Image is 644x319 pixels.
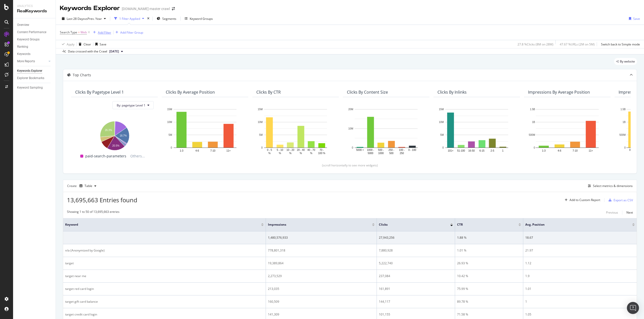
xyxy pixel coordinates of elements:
span: Keyword [65,222,254,227]
text: 0 [352,146,353,149]
a: More Reports [17,59,47,64]
div: A chart. [256,107,335,155]
div: Ranking [17,44,28,49]
text: 26.3% [105,129,112,132]
text: 11+ [226,149,231,152]
button: Add Filter [91,29,111,35]
div: Previous [606,210,618,215]
div: Keyword Sampling [17,85,43,90]
button: Add to Custom Report [563,196,600,204]
div: 5,222,740 [379,261,453,266]
text: 250 - [388,149,394,151]
text: 1 [502,149,504,152]
text: % [268,152,271,155]
text: 5M [169,134,172,136]
text: 10M [439,121,444,123]
a: Explorer Bookmarks [17,76,52,81]
span: paid-search-parameters [85,153,126,159]
text: 20 - 40 [297,149,305,151]
div: 10.42 % [457,274,521,278]
text: 101+ [448,149,454,152]
div: 1.12 [525,261,635,266]
div: A chart. [347,107,425,155]
text: 5M [440,134,444,136]
button: Previous [606,210,618,216]
text: 18.7% [120,134,127,137]
div: 47.67 % URLs ( 2M on 5M ) [560,42,595,46]
button: Select metrics & dimensions [586,183,633,189]
div: target near me [65,274,264,278]
div: 7,880,928 [379,248,453,253]
svg: A chart. [75,119,154,151]
text: 1-3 [180,149,183,152]
div: 213,035 [268,287,374,291]
div: arrow-right-arrow-left [172,7,175,11]
div: 27.8 % Clicks ( 8M on 28M ) [517,42,553,46]
div: 27,943,256 [379,235,453,240]
div: Add to Custom Report [570,199,600,202]
text: % [310,152,312,155]
div: Save [633,17,640,21]
text: 7-10 [210,149,215,152]
text: 1B [623,121,626,123]
text: 10M [258,121,263,123]
button: Export as CSV [607,196,633,204]
span: Web [80,29,87,36]
div: 1,480,576,933 [268,235,374,240]
span: Avg. Position [525,222,625,227]
div: Analytics [17,4,52,8]
text: 2-5 [491,149,494,152]
div: Data crossed with the Crawl [68,49,107,54]
text: 100 - [399,149,405,151]
text: 1.5B [620,108,626,111]
text: 500 [389,152,393,155]
div: target red card login [65,287,264,291]
text: 16-50 [468,149,475,152]
div: Save [100,42,106,46]
div: Table [85,184,92,187]
button: Keyword Groups [183,15,215,23]
div: Clicks By CTR [256,90,281,95]
div: Keyword Groups [190,17,213,21]
div: target credit card login [65,312,264,317]
div: Keywords Explorer [17,68,42,74]
div: A chart. [528,107,607,155]
div: 18.67 [525,235,635,240]
button: Last 28 DaysvsPrev. Year [60,15,108,23]
div: 26.93 % [457,261,521,266]
text: 0 [534,146,535,149]
a: Overview [17,22,52,28]
text: 15M [167,108,172,111]
div: Apply [67,42,74,46]
text: 5 - 10 [277,149,283,151]
text: 0 [171,146,172,149]
text: 10 - 20 [287,149,295,151]
a: Keywords [17,51,52,57]
text: % [300,152,302,155]
button: Switch back to Simple mode [599,40,640,48]
text: % [279,152,281,155]
div: Clicks By Content Size [347,90,388,95]
div: 75.99 % [457,287,521,291]
div: 1.01 % [457,248,521,253]
div: Add Filter [98,30,111,35]
div: Switch back to Simple mode [601,42,640,46]
text: 1-3 [542,149,546,152]
div: Clicks By pagetype Level 1 [75,90,124,95]
text: 10M [348,127,353,130]
div: Clicks By Average Position [166,90,215,95]
span: By website [620,60,635,63]
span: Last 28 Days [67,17,85,21]
div: Create [67,182,98,190]
text: 0 [442,146,444,149]
div: Impressions By Average Position [528,90,590,95]
text: 5000 + [356,149,364,151]
span: Others... [128,153,147,159]
text: 0 - 5 [629,149,634,151]
button: Clear [77,40,91,48]
div: 1 [525,299,635,304]
div: Add Filter Group [120,30,143,35]
div: 89.78 % [457,299,521,304]
text: 11+ [589,149,593,152]
button: Save [627,15,640,23]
